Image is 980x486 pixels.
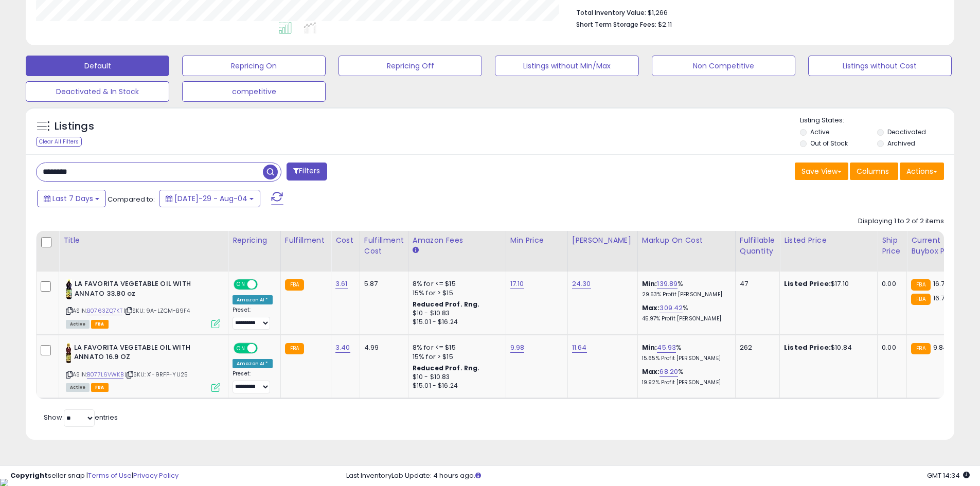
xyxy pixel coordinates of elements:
[235,344,247,352] span: ON
[887,139,915,148] label: Archived
[285,279,304,291] small: FBA
[784,235,873,246] div: Listed Price
[642,315,727,322] p: 45.97% Profit [PERSON_NAME]
[642,367,727,386] div: %
[413,289,498,298] div: 15% for > $15
[857,166,889,176] span: Columns
[642,343,727,362] div: %
[66,343,220,391] div: ASIN:
[660,367,678,377] a: 68.20
[510,279,524,289] a: 17.10
[882,343,899,352] div: 0.00
[510,343,525,353] a: 9.98
[413,300,480,309] b: Reduced Prof. Rng.
[740,279,772,289] div: 47
[233,295,273,304] div: Amazon AI *
[335,279,348,289] a: 3.61
[784,343,831,352] b: Listed Price:
[800,116,954,125] p: Listing States:
[642,235,731,246] div: Markup on Cost
[642,291,727,298] p: 29.53% Profit [PERSON_NAME]
[933,279,949,289] span: 16.77
[911,279,930,291] small: FBA
[740,235,775,257] div: Fulfillable Quantity
[10,471,48,480] strong: Copyright
[285,343,304,354] small: FBA
[784,279,869,289] div: $17.10
[285,235,327,246] div: Fulfillment
[795,163,848,180] button: Save View
[810,139,848,148] label: Out of Stock
[784,343,869,352] div: $10.84
[911,235,964,257] div: Current Buybox Price
[364,235,404,257] div: Fulfillment Cost
[642,303,660,313] b: Max:
[338,56,482,76] button: Repricing Off
[642,379,727,386] p: 19.92% Profit [PERSON_NAME]
[572,235,633,246] div: [PERSON_NAME]
[88,471,132,480] a: Terms of Use
[652,56,795,76] button: Non Competitive
[413,373,498,382] div: $10 - $10.83
[364,279,400,289] div: 5.87
[37,190,106,207] button: Last 7 Days
[911,343,930,354] small: FBA
[233,235,276,246] div: Repricing
[657,279,678,289] a: 139.89
[660,303,683,313] a: 309.42
[10,471,179,481] div: seller snap | |
[927,471,970,480] span: 2025-08-12 14:34 GMT
[87,307,122,315] a: B0763ZQ7KT
[256,344,273,352] span: OFF
[658,20,672,29] span: $2.11
[364,343,400,352] div: 4.99
[882,235,902,257] div: Ship Price
[87,370,123,379] a: B077L6VWKB
[642,279,727,298] div: %
[808,56,952,76] button: Listings without Cost
[124,307,190,315] span: | SKU: 9A-LZCM-B9F4
[66,279,72,300] img: 41tTGIjXuCL._SL40_.jpg
[887,128,926,136] label: Deactivated
[413,279,498,289] div: 8% for <= $15
[657,343,676,353] a: 45.93
[182,81,326,102] button: competitive
[233,370,273,393] div: Preset:
[933,293,949,303] span: 16.77
[740,343,772,352] div: 262
[66,383,90,392] span: All listings currently available for purchase on Amazon
[413,246,419,255] small: Amazon Fees.
[642,343,657,352] b: Min:
[256,280,273,289] span: OFF
[125,370,188,379] span: | SKU: X1-9RFP-YU25
[413,235,502,246] div: Amazon Fees
[784,279,831,289] b: Listed Price:
[66,320,90,329] span: All listings currently available for purchase on Amazon
[26,56,169,76] button: Default
[576,20,656,29] b: Short Term Storage Fees:
[75,279,200,301] b: LA FAVORITA VEGETABLE OIL WITH ANNATO 33.80 oz
[182,56,326,76] button: Repricing On
[576,6,936,18] li: $1,266
[91,383,109,392] span: FBA
[335,343,350,353] a: 3.40
[637,231,735,272] th: The percentage added to the cost of goods (COGS) that forms the calculator for Min & Max prices.
[858,217,944,226] div: Displaying 1 to 2 of 2 items
[235,280,247,289] span: ON
[642,303,727,322] div: %
[44,412,118,422] span: Show: entries
[52,193,93,204] span: Last 7 Days
[576,8,646,17] b: Total Inventory Value:
[287,163,327,181] button: Filters
[413,352,498,362] div: 15% for > $15
[108,194,155,204] span: Compared to:
[233,359,273,368] div: Amazon AI *
[55,119,94,134] h5: Listings
[335,235,355,246] div: Cost
[413,382,498,390] div: $15.01 - $16.24
[346,471,970,481] div: Last InventoryLab Update: 4 hours ago.
[572,343,587,353] a: 11.64
[413,318,498,327] div: $15.01 - $16.24
[36,137,82,147] div: Clear All Filters
[642,367,660,376] b: Max:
